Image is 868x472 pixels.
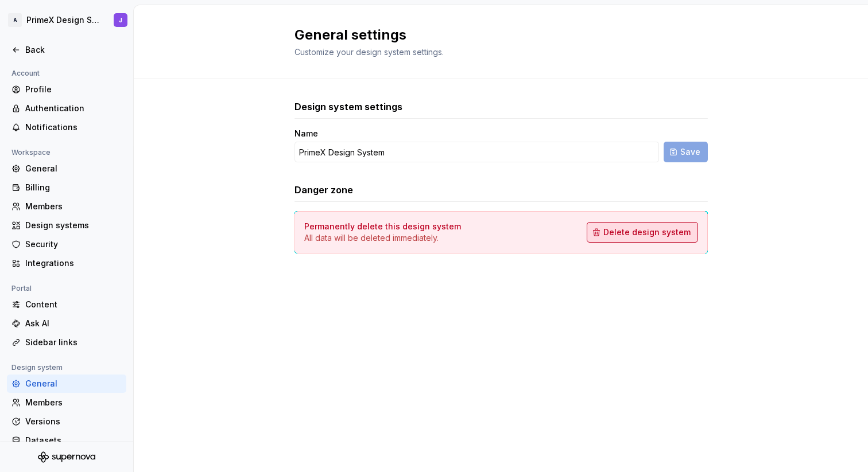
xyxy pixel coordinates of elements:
[25,220,122,231] div: Design systems
[294,183,353,197] h3: Danger zone
[7,295,126,314] a: Content
[25,201,122,212] div: Members
[7,118,126,136] a: Notifications
[7,282,36,295] div: Portal
[7,41,126,59] a: Back
[7,333,126,352] a: Sidebar links
[25,337,122,348] div: Sidebar links
[603,227,691,238] span: Delete design system
[7,254,126,272] a: Integrations
[7,216,126,235] a: Design systems
[7,159,126,178] a: General
[25,182,122,193] div: Billing
[7,375,126,393] a: General
[25,122,122,133] div: Notifications
[25,318,122,329] div: Ask AI
[7,361,67,375] div: Design system
[26,14,100,26] div: PrimeX Design System
[294,26,694,44] h2: General settings
[25,163,122,174] div: General
[25,378,122,389] div: General
[304,232,461,244] p: All data will be deleted immediately.
[119,15,122,25] div: J
[25,416,122,427] div: Versions
[25,435,122,446] div: Datasets
[25,258,122,269] div: Integrations
[7,146,55,159] div: Workspace
[294,47,444,57] span: Customize your design system settings.
[587,222,698,243] button: Delete design system
[7,80,126,99] a: Profile
[25,397,122,408] div: Members
[7,393,126,412] a: Members
[7,235,126,253] a: Security
[25,44,122,56] div: Back
[38,451,95,463] svg: Supernova Logo
[7,197,126,216] a: Members
[7,412,126,431] a: Versions
[25,239,122,250] div: Security
[2,7,131,33] button: APrimeX Design SystemJ
[294,100,402,114] h3: Design system settings
[7,178,126,197] a: Billing
[25,103,122,114] div: Authentication
[25,299,122,310] div: Content
[304,221,461,232] h4: Permanently delete this design system
[7,67,44,80] div: Account
[7,99,126,118] a: Authentication
[294,128,318,139] label: Name
[7,314,126,333] a: Ask AI
[7,431,126,450] a: Datasets
[25,84,122,95] div: Profile
[8,13,22,27] div: A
